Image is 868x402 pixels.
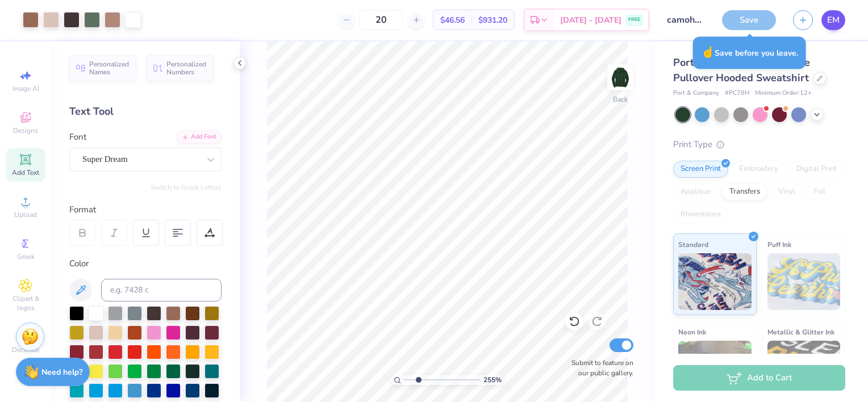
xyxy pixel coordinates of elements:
div: Color [69,257,222,270]
span: [DATE] - [DATE] [560,14,621,26]
img: Neon Ink [678,341,752,397]
div: Vinyl [771,183,803,200]
img: Metallic & Glitter Ink [767,341,841,397]
span: Port & Company [673,89,719,98]
span: Minimum Order: 12 + [755,89,812,98]
label: Submit to feature on our public gallery. [565,358,633,378]
span: Port & Company Core Fleece Pullover Hooded Sweatshirt [673,56,810,85]
span: $46.56 [440,14,465,26]
div: Text Tool [69,104,222,119]
div: Applique [673,183,719,200]
div: Embroidery [732,161,786,178]
div: Print Type [673,138,845,151]
div: Format [69,203,223,216]
span: FREE [628,16,640,24]
input: – – [359,10,403,30]
img: Standard [678,253,752,310]
span: # PC78H [725,89,749,98]
strong: Need help? [41,367,82,378]
span: EM [827,14,840,27]
span: Personalized Numbers [166,60,207,76]
span: Image AI [12,84,39,93]
label: Font [69,131,86,144]
input: Untitled Design [658,9,713,31]
div: Foil [806,183,833,200]
span: Puff Ink [767,238,791,250]
span: Neon Ink [678,326,706,338]
span: Decorate [12,345,39,354]
div: Add Font [177,131,222,144]
span: Standard [678,238,708,250]
span: Personalized Names [89,60,130,76]
img: Puff Ink [767,253,841,310]
span: Greek [17,252,35,261]
span: Add Text [12,168,39,177]
button: Switch to Greek Letters [151,183,222,192]
img: Back [609,66,632,89]
span: Upload [14,210,37,219]
div: Transfers [722,183,767,200]
div: Screen Print [673,161,728,178]
div: Rhinestones [673,206,728,223]
div: Back [613,94,628,104]
span: 255 % [483,375,502,385]
div: Save before you leave. [693,36,806,69]
a: EM [821,10,845,30]
span: Metallic & Glitter Ink [767,326,834,338]
span: $931.20 [478,14,507,26]
div: Digital Print [789,161,844,178]
span: Clipart & logos [6,294,45,312]
input: e.g. 7428 c [101,279,222,301]
span: Designs [13,126,38,135]
span: ☝️ [701,45,715,60]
